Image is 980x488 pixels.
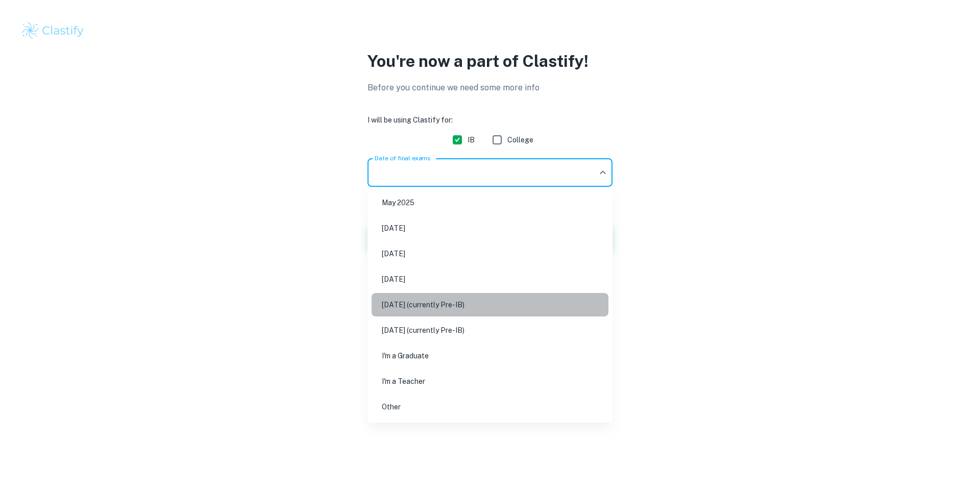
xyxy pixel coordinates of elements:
[372,191,608,214] li: May 2025
[372,319,608,342] li: [DATE] (currently Pre-IB)
[372,242,608,265] li: [DATE]
[372,370,608,393] li: I'm a Teacher
[372,267,608,291] li: [DATE]
[372,395,608,419] li: Other
[372,216,608,240] li: [DATE]
[372,293,608,316] li: [DATE] (currently Pre-IB)
[372,344,608,368] li: I'm a Graduate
